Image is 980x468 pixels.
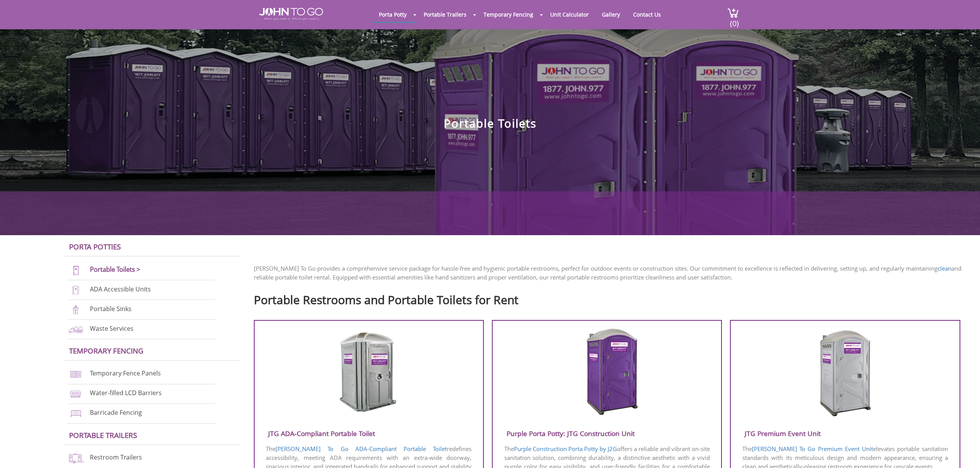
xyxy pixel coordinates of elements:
[570,328,644,416] img: Purple-Porta-Potty-J2G-Construction-Unit.png
[90,265,140,274] a: Portable Toilets >
[68,324,84,335] img: waste-services-new.png
[730,12,739,29] span: (0)
[332,328,406,416] img: JTG-ADA-Compliant-Portable-Toilet.png
[68,453,84,463] img: restroom-trailers-new.png
[69,430,137,440] a: Portable trailers
[68,285,84,295] img: ADA-units-new.png
[493,427,721,440] h3: Purple Porta Potty: JTG Construction Unit
[373,7,412,22] a: Porta Potty
[938,264,951,272] a: clean
[68,408,84,419] img: barricade-fencing-icon-new.png
[69,242,121,251] a: Porta Potties
[68,265,84,276] img: portable-toilets-new.png
[478,7,539,22] a: Temporary Fencing
[69,346,144,355] a: Temporary Fencing
[68,305,84,315] img: portable-sinks-new.png
[90,305,132,313] a: Portable Sinks
[255,427,483,440] h3: JTG ADA-Compliant Portable Toilet
[808,328,882,416] img: JTG-Premium-Event-Unit.png
[90,389,162,397] a: Water-filled LCD Barriers
[418,7,472,22] a: Portable Trailers
[731,427,959,440] h3: JTG Premium Event Unit
[90,324,133,333] a: Waste Services
[90,285,151,293] a: ADA Accessible Units
[259,8,323,20] img: JOHN to go
[727,8,739,18] img: cart a
[90,453,142,462] a: Restroom Trailers
[596,7,626,22] a: Gallery
[90,369,161,377] a: Temporary Fence Panels
[514,445,617,453] a: Purple Construction Porta Potty by J2G
[752,445,873,453] a: [PERSON_NAME] To Go Premium Event Unit
[90,408,142,417] a: Barricade Fencing
[254,290,969,306] h2: Portable Restrooms and Portable Toilets for Rent
[254,264,969,282] p: [PERSON_NAME] To Go provides a comprehensive service package for hassle-free and hygienic portabl...
[544,7,595,22] a: Unit Calculator
[627,7,667,22] a: Contact Us
[68,369,84,379] img: chan-link-fencing-new.png
[68,389,84,399] img: water-filled%20barriers-new.png
[275,445,447,453] a: [PERSON_NAME] To Go ADA-Compliant Portable Toilet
